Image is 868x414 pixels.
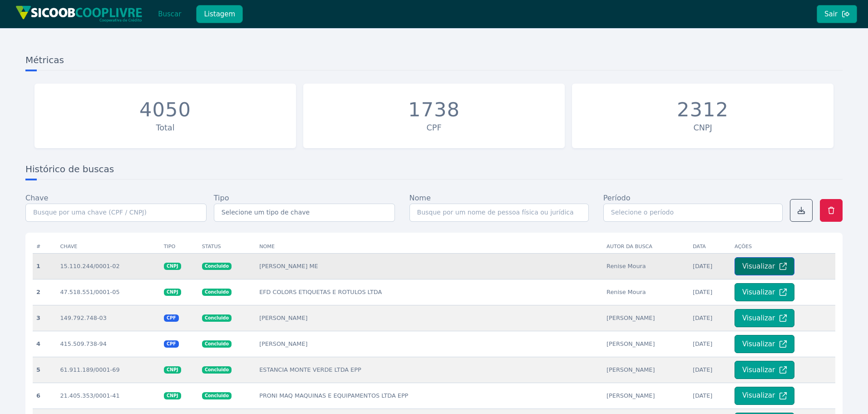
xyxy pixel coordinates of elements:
td: [PERSON_NAME] [603,383,689,409]
td: EFD COLORS ETIQUETAS E ROTULOS LTDA [256,279,603,305]
span: Concluido [202,289,232,296]
th: Status [198,240,256,254]
h3: Métricas [25,54,843,70]
span: Concluido [202,263,232,270]
span: Concluido [202,366,232,374]
div: CPF [308,122,560,134]
span: CNPJ [164,289,181,296]
th: Autor da busca [603,240,689,254]
td: [DATE] [689,305,731,331]
td: 47.518.551/0001-05 [56,279,160,305]
th: 5 [33,357,56,383]
input: Selecione o período [603,204,783,222]
td: [PERSON_NAME] [256,331,603,357]
td: ESTANCIA MONTE VERDE LTDA EPP [256,357,603,383]
td: [PERSON_NAME] [256,305,603,331]
label: Nome [409,193,431,204]
button: Visualizar [735,335,794,353]
div: Total [39,122,291,134]
div: 1738 [408,98,460,122]
td: 415.509.738-94 [56,331,160,357]
span: Concluido [202,392,232,399]
button: Visualizar [735,387,794,405]
div: 4050 [139,98,191,122]
td: [PERSON_NAME] ME [256,253,603,279]
td: [PERSON_NAME] [603,331,689,357]
button: Visualizar [735,361,794,379]
span: Concluido [202,340,232,348]
td: Renise Moura [603,279,689,305]
span: CNPJ [164,366,181,374]
td: [DATE] [689,279,731,305]
label: Tipo [214,193,229,204]
img: img/sicoob_cooplivre.png [15,5,143,22]
td: [DATE] [689,331,731,357]
input: Busque por um nome de pessoa física ou jurídica [409,204,589,222]
label: Período [603,193,631,204]
th: Tipo [160,240,198,254]
td: [DATE] [689,383,731,409]
td: 21.405.353/0001-41 [56,383,160,409]
h3: Histórico de buscas [25,163,843,180]
th: 3 [33,305,56,331]
td: PRONI MAQ MAQUINAS E EQUIPAMENTOS LTDA EPP [256,383,603,409]
th: 1 [33,253,56,279]
td: Renise Moura [603,253,689,279]
td: 15.110.244/0001-02 [56,253,160,279]
th: 6 [33,383,56,409]
td: [PERSON_NAME] [603,357,689,383]
th: # [33,240,56,254]
button: Visualizar [735,283,794,301]
th: 4 [33,331,56,357]
td: [DATE] [689,253,731,279]
td: [DATE] [689,357,731,383]
th: Data [689,240,731,254]
th: 2 [33,279,56,305]
td: [PERSON_NAME] [603,305,689,331]
button: Sair [817,5,857,23]
th: Nome [256,240,603,254]
label: Chave [25,193,48,204]
input: Busque por uma chave (CPF / CNPJ) [25,204,207,222]
th: Ações [731,240,835,254]
div: CNPJ [577,122,829,134]
span: CNPJ [164,392,181,399]
span: CNPJ [164,263,181,270]
button: Listagem [196,5,243,23]
th: Chave [56,240,160,254]
button: Visualizar [735,257,794,275]
span: CPF [164,314,179,322]
button: Visualizar [735,309,794,327]
td: 149.792.748-03 [56,305,160,331]
button: Buscar [150,5,189,23]
span: CPF [164,340,179,348]
div: 2312 [677,98,729,122]
span: Concluido [202,314,232,322]
td: 61.911.189/0001-69 [56,357,160,383]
